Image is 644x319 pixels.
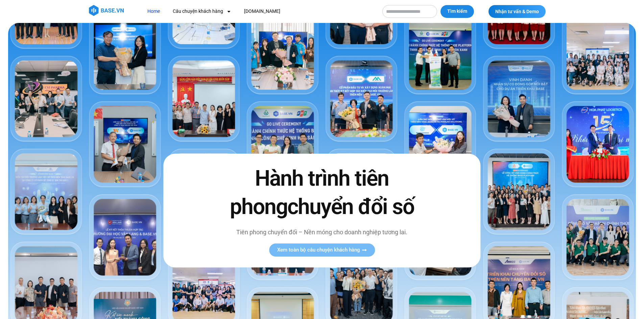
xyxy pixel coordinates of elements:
[277,247,360,252] span: Xem toàn bộ câu chuyện khách hàng
[495,9,539,14] span: Nhận tư vấn & Demo
[447,8,467,15] span: Tìm kiếm
[440,5,474,18] button: Tìm kiếm
[269,243,375,257] a: Xem toàn bộ câu chuyện khách hàng
[215,165,428,221] h2: Hành trình tiên phong
[215,228,428,237] p: Tiên phong chuyển đổi – Nền móng cho doanh nghiệp tương lai.
[239,5,285,18] a: [DOMAIN_NAME]
[168,5,236,18] a: Câu chuyện khách hàng
[142,5,165,18] a: Home
[142,5,376,18] nav: Menu
[287,194,414,219] span: chuyển đổi số
[488,5,546,18] a: Nhận tư vấn & Demo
